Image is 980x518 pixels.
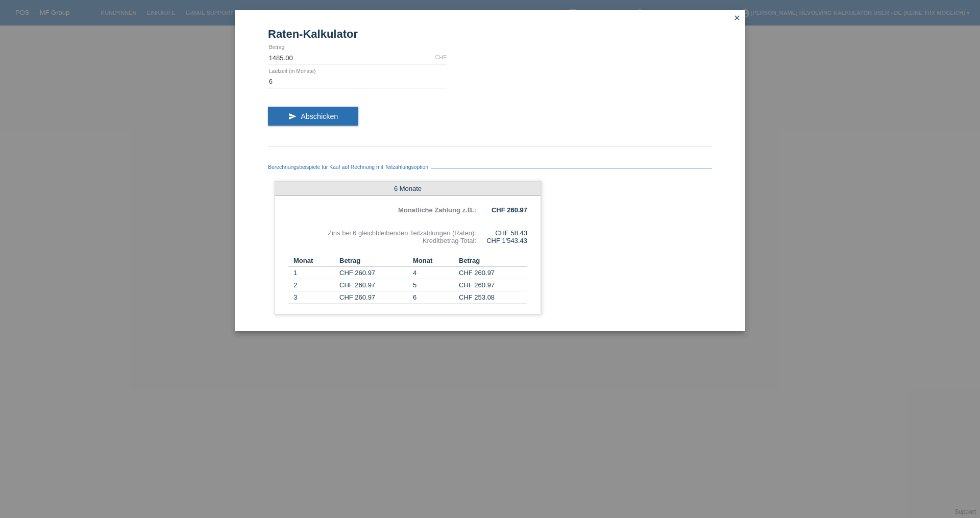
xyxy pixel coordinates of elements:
[339,279,408,291] td: CHF 260.97
[339,291,408,304] td: CHF 260.97
[301,112,338,120] span: Abschicken
[288,255,339,267] th: Monat
[459,255,527,267] th: Betrag
[339,267,408,279] td: CHF 260.97
[339,255,408,267] th: Betrag
[268,107,358,126] button: send Abschicken
[288,279,339,291] td: 2
[408,291,459,304] td: 6
[268,164,431,170] span: Berechnungsbeispiele für Kauf auf Rechnung mit Teilzahlungsoption
[459,267,527,279] td: CHF 260.97
[288,229,476,237] div: Zins bei 6 gleichbleibenden Teilzahlungen (Raten):
[268,28,712,40] h1: Raten-Kalkulator
[435,54,447,60] div: CHF
[288,291,339,304] td: 3
[288,237,476,244] div: Kreditbetrag Total:
[733,14,741,22] i: close
[730,13,744,24] a: close
[408,267,459,279] td: 4
[459,291,527,304] td: CHF 253.08
[476,229,527,237] div: CHF 58.43
[492,206,527,214] b: CHF 260.97
[476,237,527,244] div: CHF 1'543.43
[398,206,476,214] b: Monatliche Zahlung z.B.:
[408,279,459,291] td: 5
[459,279,527,291] td: CHF 260.97
[275,182,541,196] div: 6 Monate
[288,267,339,279] td: 1
[408,255,459,267] th: Monat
